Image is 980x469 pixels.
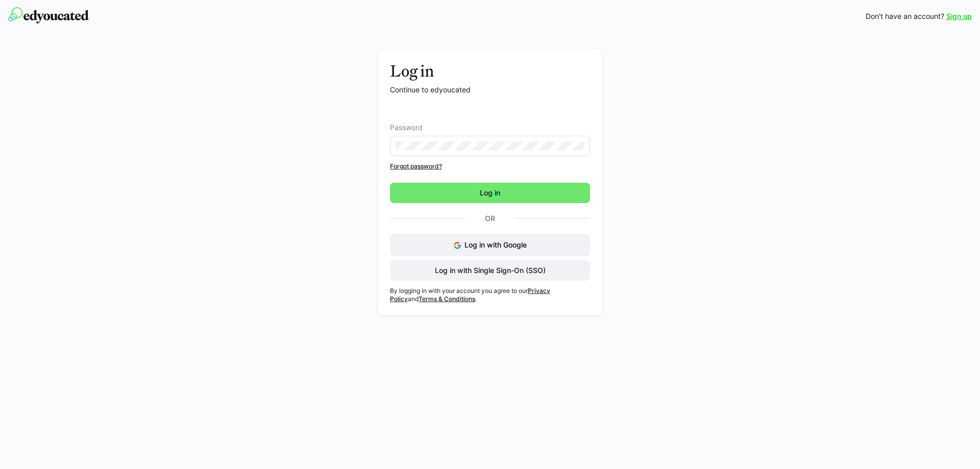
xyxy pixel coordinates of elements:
span: Don't have an account? [866,11,944,21]
a: Privacy Policy [390,287,550,303]
span: Log in [478,188,502,198]
h3: Log in [390,61,590,81]
img: edyoucated [8,7,89,23]
button: Log in [390,183,590,203]
button: Log in with Google [390,234,590,256]
span: Password [390,124,423,132]
span: Log in with Google [464,240,527,249]
span: Log in with Single Sign-On (SSO) [433,265,547,276]
p: Or [465,211,515,226]
button: Log in with Single Sign-On (SSO) [390,260,590,281]
a: Terms & Conditions [419,295,475,303]
p: By logging in with your account you agree to our and . [390,287,590,303]
a: Forgot password? [390,162,590,170]
p: Continue to edyoucated [390,85,590,95]
a: Sign up [946,11,972,21]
